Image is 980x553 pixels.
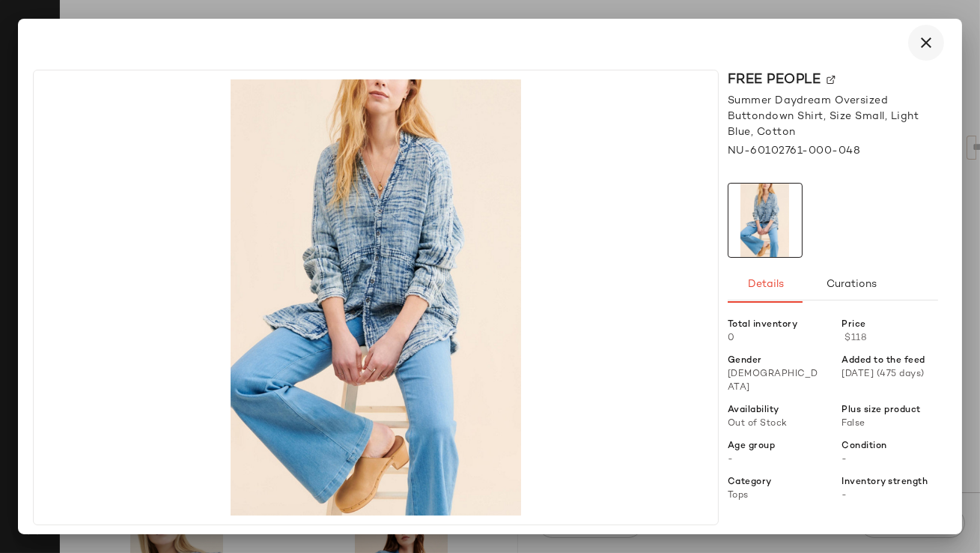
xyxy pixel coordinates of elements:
[827,76,836,85] img: svg%3e
[841,369,925,379] span: [DATE] (475 days)
[728,440,776,453] span: Age group
[728,354,762,368] span: Gender
[728,184,802,257] img: 60102761_048_b3
[728,369,818,393] span: [DEMOGRAPHIC_DATA]
[728,333,735,343] span: 0
[841,404,921,417] span: Plus size product
[841,476,928,489] span: Inventory strength
[844,332,870,345] span: $118
[728,70,821,90] span: Free People
[728,143,861,159] span: NU-60102761-000-048
[728,491,749,501] span: Tops
[728,404,779,417] span: Availability
[841,455,847,465] span: -
[841,354,925,368] span: Added to the feed
[728,419,788,429] span: Out of Stock
[826,279,877,291] span: Curations
[746,279,783,291] span: Details
[728,476,772,489] span: Category
[841,440,887,453] span: Condition
[728,455,734,465] span: -
[841,419,865,429] span: False
[728,93,938,140] span: Summer Daydream Oversized Buttondown Shirt, Size Small, Light Blue, Cotton
[728,318,798,332] span: Total inventory
[841,318,866,332] span: Price
[841,491,847,501] span: -
[43,79,709,516] img: 60102761_048_b3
